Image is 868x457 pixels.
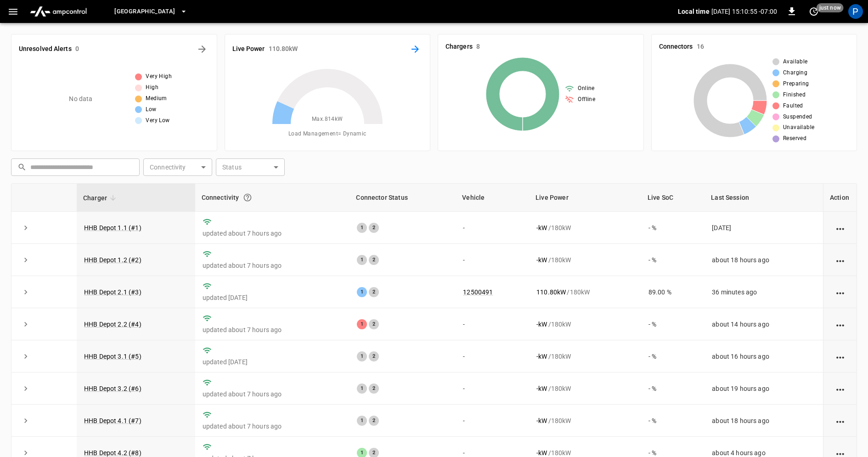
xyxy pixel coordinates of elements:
span: Charging [783,68,807,78]
p: updated about 7 hours ago [203,261,343,270]
th: Live SoC [641,184,705,212]
button: [GEOGRAPHIC_DATA] [111,3,191,21]
td: - [456,308,529,340]
td: - [456,372,529,405]
td: - [456,340,529,372]
div: / 180 kW [536,320,634,329]
div: 2 [369,223,379,233]
span: Max. 814 kW [312,115,343,124]
p: - kW [536,223,547,232]
td: about 18 hours ago [705,244,823,276]
td: - % [641,340,705,372]
h6: Unresolved Alerts [19,44,72,54]
th: Live Power [529,184,641,212]
span: Offline [578,95,595,104]
button: expand row [19,350,33,363]
div: action cell options [834,320,846,329]
div: 1 [357,384,367,394]
button: All Alerts [195,42,209,56]
span: Very High [146,72,172,81]
a: HHB Depot 4.2 (#8) [84,449,141,457]
td: - [456,212,529,244]
a: HHB Depot 4.1 (#7) [84,417,141,424]
span: [GEOGRAPHIC_DATA] [114,6,175,17]
div: 2 [369,255,379,265]
a: HHB Depot 3.1 (#5) [84,353,141,360]
th: Vehicle [456,184,529,212]
p: updated about 7 hours ago [203,229,343,238]
p: - kW [536,416,547,425]
span: Unavailable [783,123,814,132]
span: Very Low [146,116,169,125]
div: 2 [369,416,379,426]
div: 2 [369,319,379,329]
h6: Live Power [232,44,265,54]
h6: 16 [697,42,704,52]
div: / 180 kW [536,255,634,265]
div: / 180 kW [536,352,634,361]
span: High [146,83,158,92]
td: - [456,244,529,276]
a: HHB Depot 2.2 (#4) [84,321,141,328]
a: HHB Depot 1.2 (#2) [84,256,141,264]
td: - [456,405,529,437]
th: Last Session [705,184,823,212]
a: HHB Depot 3.2 (#6) [84,385,141,392]
td: - % [641,308,705,340]
button: set refresh interval [806,4,821,19]
div: 2 [369,351,379,361]
span: just now [817,3,844,12]
div: / 180 kW [536,288,634,297]
h6: 110.80 kW [269,44,298,54]
button: expand row [19,221,33,235]
td: - % [641,244,705,276]
div: 1 [357,287,367,297]
td: about 14 hours ago [705,308,823,340]
button: expand row [19,382,33,395]
td: [DATE] [705,212,823,244]
h6: Connectors [659,42,693,52]
button: expand row [19,414,33,428]
h6: 0 [75,44,79,54]
div: / 180 kW [536,223,634,232]
p: - kW [536,320,547,329]
a: HHB Depot 2.1 (#3) [84,288,141,296]
div: profile-icon [848,4,863,19]
img: ampcontrol.io logo [26,3,90,20]
div: / 180 kW [536,384,634,393]
th: Connector Status [349,184,456,212]
span: Medium [146,94,167,103]
div: 1 [357,351,367,361]
div: action cell options [834,352,846,361]
h6: 8 [476,42,480,52]
div: action cell options [834,223,846,232]
div: Connectivity [202,189,344,206]
td: - % [641,405,705,437]
button: Energy Overview [408,42,423,56]
p: updated about 7 hours ago [203,389,343,399]
span: Available [783,57,808,67]
td: about 19 hours ago [705,372,823,405]
span: Load Management = Dynamic [288,130,366,139]
div: 2 [369,287,379,297]
span: Faulted [783,102,803,111]
button: Connection between the charger and our software. [239,189,256,206]
p: updated about 7 hours ago [203,422,343,431]
p: - kW [536,255,547,265]
p: No data [69,94,92,104]
th: Action [823,184,857,212]
td: 89.00 % [641,276,705,308]
p: - kW [536,352,547,361]
p: 110.80 kW [536,288,566,297]
div: action cell options [834,416,846,425]
div: action cell options [834,288,846,297]
span: Low [146,105,156,114]
td: about 18 hours ago [705,405,823,437]
h6: Chargers [445,42,473,52]
p: updated [DATE] [203,357,343,367]
div: 1 [357,319,367,329]
td: - % [641,372,705,405]
span: Charger [83,192,119,203]
p: [DATE] 15:10:55 -07:00 [711,7,777,16]
div: 1 [357,255,367,265]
